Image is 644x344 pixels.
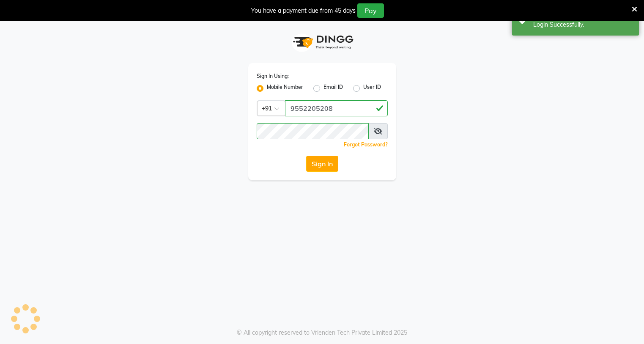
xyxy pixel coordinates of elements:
div: You have a payment due from 45 days [251,6,356,15]
label: User ID [363,83,381,94]
button: Sign In [306,156,338,172]
input: Username [257,123,369,139]
button: Pay [357,3,384,18]
label: Mobile Number [267,83,303,94]
div: Login Successfully. [533,20,633,29]
label: Email ID [323,83,343,94]
input: Username [285,100,388,116]
label: Sign In Using: [257,72,289,80]
img: logo1.svg [288,30,356,55]
a: Forgot Password? [344,141,388,148]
